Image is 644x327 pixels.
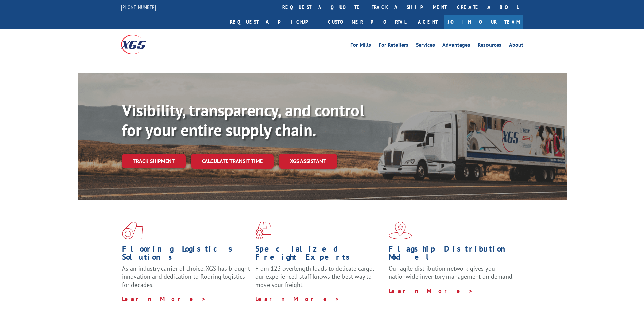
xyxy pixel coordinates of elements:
a: Learn More > [389,287,473,295]
a: For Mills [350,42,371,50]
b: Visibility, transparency, and control for your entire supply chain. [122,100,364,140]
span: Our agile distribution network gives you nationwide inventory management on demand. [389,264,514,280]
a: Learn More > [255,295,340,303]
a: Request a pickup [225,15,323,29]
img: xgs-icon-focused-on-flooring-red [255,222,271,239]
a: Resources [478,42,501,50]
h1: Flooring Logistics Solutions [122,245,250,264]
a: Services [416,42,435,50]
a: For Retailers [379,42,408,50]
a: Learn More > [122,295,206,303]
a: Calculate transit time [191,154,274,169]
p: From 123 overlength loads to delicate cargo, our experienced staff knows the best way to move you... [255,264,384,295]
a: About [509,42,523,50]
a: Advantages [442,42,470,50]
h1: Specialized Freight Experts [255,245,384,264]
a: Join Our Team [444,15,523,29]
span: As an industry carrier of choice, XGS has brought innovation and dedication to flooring logistics... [122,264,250,289]
a: [PHONE_NUMBER] [121,4,156,11]
a: Track shipment [122,154,186,168]
a: XGS ASSISTANT [279,154,337,169]
img: xgs-icon-total-supply-chain-intelligence-red [122,222,143,239]
a: Customer Portal [323,15,411,29]
img: xgs-icon-flagship-distribution-model-red [389,222,412,239]
a: Agent [411,15,444,29]
h1: Flagship Distribution Model [389,245,517,264]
